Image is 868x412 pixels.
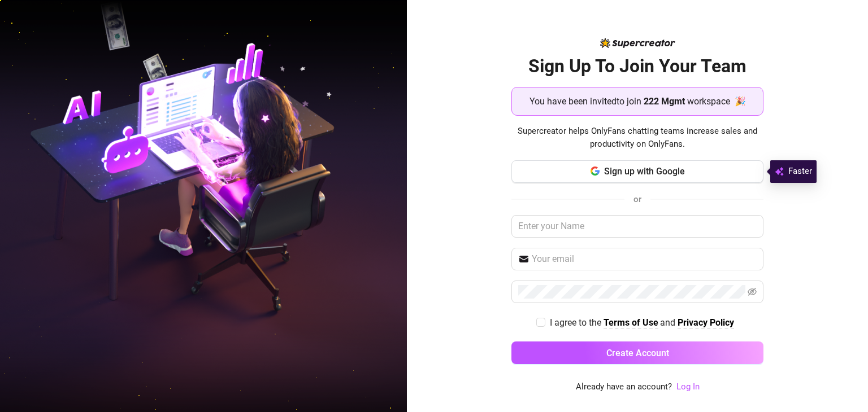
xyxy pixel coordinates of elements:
[532,252,757,266] input: Your email
[676,380,700,394] a: Log In
[604,317,658,328] strong: Terms of Use
[606,348,669,358] span: Create Account
[678,317,734,329] a: Privacy Policy
[511,215,763,238] input: Enter your Name
[511,55,763,78] h2: Sign Up To Join Your Team
[511,341,763,364] button: Create Account
[644,96,685,107] strong: 222 Mgmt
[775,165,784,178] img: svg%3e
[550,317,604,328] span: I agree to the
[687,94,746,108] span: workspace 🎉
[530,94,641,108] span: You have been invited to join
[748,287,757,296] span: eye-invisible
[604,317,658,329] a: Terms of Use
[678,317,734,328] strong: Privacy Policy
[604,166,685,177] span: Sign up with Google
[660,317,678,328] span: and
[633,194,641,204] span: or
[676,382,700,392] a: Log In
[511,160,763,183] button: Sign up with Google
[600,38,675,48] img: logo-BBDzfeDw.svg
[511,125,763,151] span: Supercreator helps OnlyFans chatting teams increase sales and productivity on OnlyFans.
[576,380,672,394] span: Already have an account?
[788,165,812,178] span: Faster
